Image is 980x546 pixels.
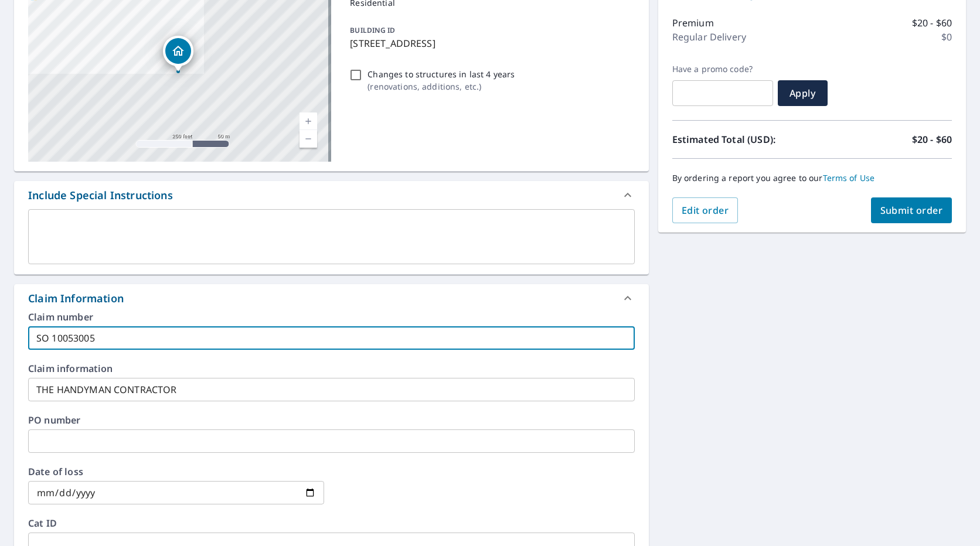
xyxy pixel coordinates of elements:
label: Cat ID [28,518,635,528]
p: $20 - $60 [912,16,952,30]
p: $0 [941,30,952,44]
p: Changes to structures in last 4 years [367,68,515,80]
label: Have a promo code? [672,64,773,74]
p: Estimated Total (USD): [672,132,812,146]
label: Claim information [28,364,635,373]
span: Submit order [880,204,943,217]
label: Claim number [28,312,635,322]
p: By ordering a report you agree to our [672,173,952,183]
span: Edit order [682,204,729,217]
div: Include Special Instructions [14,181,649,209]
button: Apply [778,80,828,106]
div: Dropped pin, building 1, Residential property, 1936 109th Ave SE Bellevue, WA 98004 [163,36,193,72]
span: Apply [787,87,818,100]
button: Edit order [672,197,739,223]
p: ( renovations, additions, etc. ) [367,80,515,93]
a: Terms of Use [823,172,875,183]
p: [STREET_ADDRESS] [350,36,629,50]
button: Submit order [871,197,952,223]
label: PO number [28,415,635,425]
label: Date of loss [28,467,324,476]
a: Current Level 17, Zoom In [300,112,317,130]
a: Current Level 17, Zoom Out [300,130,317,148]
p: Premium [672,16,714,30]
div: Claim Information [28,291,124,306]
p: $20 - $60 [912,132,952,146]
div: Claim Information [14,284,649,312]
p: Regular Delivery [672,30,746,44]
p: BUILDING ID [350,25,395,35]
div: Include Special Instructions [28,187,173,203]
